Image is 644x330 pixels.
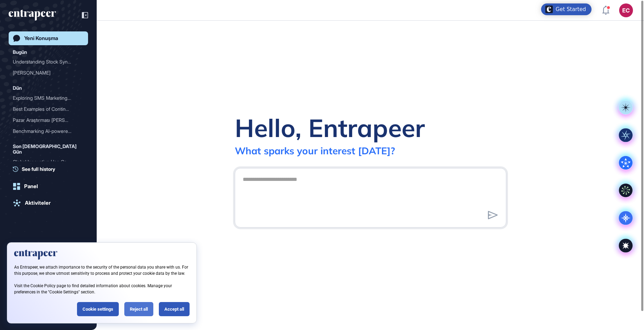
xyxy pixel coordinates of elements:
div: Bugün [13,48,27,56]
div: entrapeer-logo [9,10,56,21]
div: Son [DEMOGRAPHIC_DATA] Gün [13,142,84,156]
span: See full history [22,165,55,173]
div: Global Innovative Use Cas... [13,156,78,167]
div: Dün [13,84,22,92]
a: Yeni Konuşma [9,31,88,45]
a: See full history [13,165,88,173]
div: Get Started [556,6,586,13]
div: Best Examples of Continuous Innovation in Airline and Air Travel Industries [13,104,84,115]
div: Exploring SMS Marketing S... [13,93,78,104]
div: Pazar Araştırması [PERSON_NAME] [13,115,78,126]
div: Pazar Araştırması Talebi [13,115,84,126]
div: Open Get Started checklist [541,3,592,15]
div: Exploring SMS Marketing Startups in Turkey [13,93,84,104]
div: [PERSON_NAME] [13,67,78,78]
div: Curie [13,67,84,78]
div: What sparks your interest [DATE]? [235,145,395,157]
a: Panel [9,179,88,193]
div: Yeni Konuşma [24,35,58,41]
button: EC [619,3,633,17]
div: Best Examples of Continuo... [13,104,78,115]
img: launcher-image-alternative-text [545,6,553,13]
div: Global Innovative Use Cases in Telecommunications [13,156,84,167]
div: Aktiviteler [25,200,51,206]
div: Panel [24,183,38,190]
div: Benchmarking AI-powered HR Automation Platforms Against KAI at Koçsistem [13,126,84,137]
a: Aktiviteler [9,196,88,210]
div: Understanding Stock Synch... [13,56,78,67]
div: Understanding Stock Synchronization and Order Management in Multi-Market E-commerce Platforms lik... [13,56,84,67]
div: Benchmarking AI-powered H... [13,126,78,137]
div: Hello, Entrapeer [235,112,425,143]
